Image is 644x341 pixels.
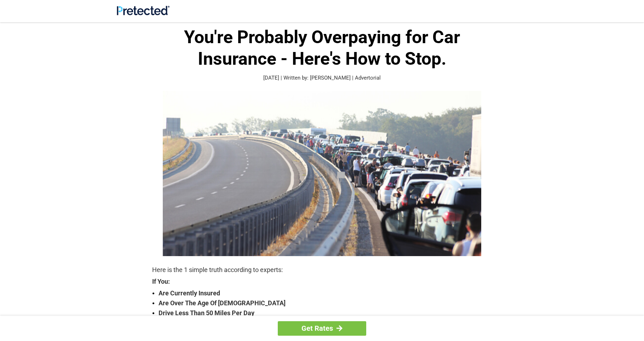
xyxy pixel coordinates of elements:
a: Get Rates [278,321,366,336]
img: Site Logo [117,6,169,15]
strong: Drive Less Than 50 Miles Per Day [159,308,492,318]
p: [DATE] | Written by: [PERSON_NAME] | Advertorial [152,74,492,82]
strong: If You: [152,278,492,285]
a: Site Logo [117,10,169,17]
strong: Are Currently Insured [159,288,492,298]
h1: You're Probably Overpaying for Car Insurance - Here's How to Stop. [152,27,492,70]
strong: Are Over The Age Of [DEMOGRAPHIC_DATA] [159,298,492,308]
p: Here is the 1 simple truth according to experts: [152,265,492,275]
